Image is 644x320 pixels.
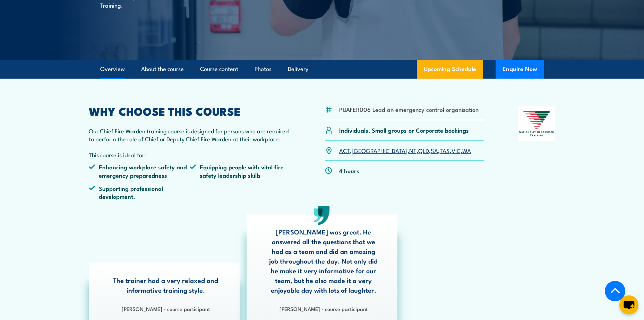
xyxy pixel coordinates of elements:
a: About the course [141,60,184,78]
a: Photos [255,60,272,78]
h2: WHY CHOOSE THIS COURSE [89,106,291,116]
a: [GEOGRAPHIC_DATA] [352,146,407,154]
li: PUAFER006 Lead an emergency control organisation [339,105,479,113]
a: Course content [200,60,238,78]
a: TAS [440,146,450,154]
p: [PERSON_NAME] was great. He answered all the questions that we had as a team and did an amazing j... [267,227,380,295]
li: Supporting professional development. [89,184,190,201]
a: NT [409,146,417,154]
a: SA [431,146,438,154]
a: ACT [339,146,350,154]
p: , , , , , , , [339,146,471,154]
p: This course is ideal for: [89,151,291,159]
a: QLD [418,146,429,154]
li: Equipping people with vital fire safety leadership skills [190,163,291,179]
p: The trainer had a very relaxed and informative training style. [109,275,222,295]
a: WA [462,146,471,154]
p: 4 hours [339,167,359,175]
li: Enhancing workplace safety and emergency preparedness [89,163,190,179]
a: VIC [452,146,461,154]
strong: [PERSON_NAME] - course participant [280,305,368,312]
a: Delivery [288,60,308,78]
strong: [PERSON_NAME] - course participant [122,305,210,312]
button: chat-button [619,295,638,314]
a: Upcoming Schedule [417,60,483,79]
a: Overview [100,60,125,78]
img: Nationally Recognised Training logo. [518,106,556,141]
p: Individuals, Small groups or Corporate bookings [339,126,469,134]
p: Our Chief Fire Warden training course is designed for persons who are required to perform the rol... [89,127,291,143]
button: Enquire Now [496,60,544,79]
